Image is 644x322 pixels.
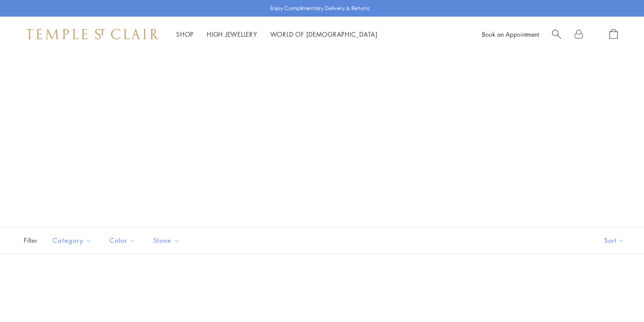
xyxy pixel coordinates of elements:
[46,231,99,250] button: Category
[147,231,187,250] button: Stone
[105,235,142,246] span: Color
[584,227,644,254] button: Show sort by
[26,29,159,39] img: Temple St. Clair
[48,235,99,246] span: Category
[176,30,194,38] a: ShopShop
[482,30,539,38] a: Book an Appointment
[270,4,370,13] p: Enjoy Complimentary Delivery & Returns
[207,30,257,38] a: High JewelleryHigh Jewellery
[552,29,561,40] a: Search
[149,235,187,246] span: Stone
[176,29,378,40] nav: Main navigation
[270,30,378,38] a: World of [DEMOGRAPHIC_DATA]World of [DEMOGRAPHIC_DATA]
[103,231,142,250] button: Color
[609,29,618,40] a: Open Shopping Bag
